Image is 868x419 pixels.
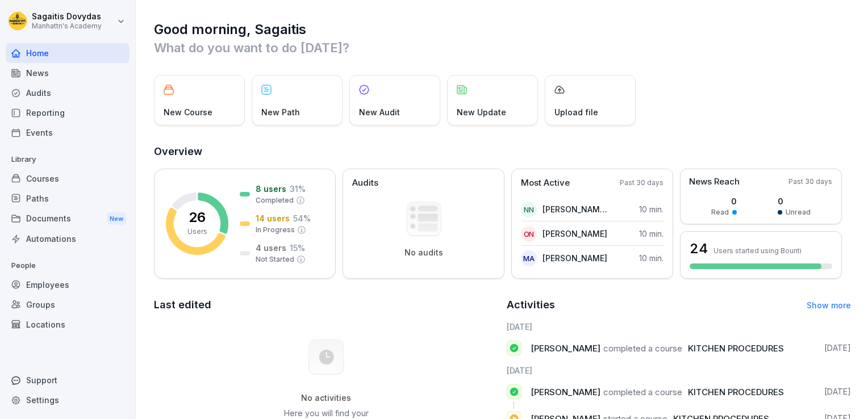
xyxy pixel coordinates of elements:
p: 0 [778,195,811,207]
span: completed a course [603,343,682,354]
p: 15 % [290,242,305,254]
div: Documents [6,208,130,229]
p: Past 30 days [788,177,832,187]
p: 14 users [256,212,290,224]
p: 54 % [293,212,311,224]
a: Automations [6,229,130,249]
a: Audits [6,83,130,103]
div: ON [521,226,537,242]
a: Reporting [6,103,130,123]
p: Sagaitis Dovydas [32,12,102,22]
p: 10 min. [639,252,663,264]
p: New Course [164,106,212,118]
h3: 24 [690,239,708,258]
p: New Update [457,106,506,118]
p: Library [6,150,130,169]
h6: [DATE] [507,364,852,376]
p: People [6,257,130,275]
a: Employees [6,275,130,295]
h6: [DATE] [507,321,852,333]
p: 4 users [256,242,286,254]
div: New [107,212,126,225]
p: Read [711,207,729,217]
h1: Good morning, Sagaitis [154,20,851,39]
span: KITCHEN PROCEDURES [688,387,784,397]
a: Show more [807,300,851,310]
span: [PERSON_NAME] [531,387,600,397]
p: Completed [256,195,294,206]
p: [DATE] [824,342,851,354]
p: Users [187,227,207,237]
a: Events [6,123,130,143]
p: 8 users [256,183,286,195]
div: NN [521,202,537,217]
span: [PERSON_NAME] [531,343,600,354]
a: Paths [6,188,130,208]
p: Audits [352,177,378,190]
p: Past 30 days [620,178,663,188]
h2: Overview [154,144,851,160]
a: Groups [6,295,130,315]
p: Most Active [521,177,570,190]
a: DocumentsNew [6,208,130,229]
h2: Activities [507,297,555,313]
div: Support [6,370,130,390]
p: Users started using Bounti [713,246,802,255]
p: [PERSON_NAME] ([PERSON_NAME] [542,203,608,215]
a: Locations [6,315,130,334]
p: Unread [786,207,811,217]
p: No audits [404,248,443,258]
span: KITCHEN PROCEDURES [688,343,784,354]
p: [DATE] [824,386,851,397]
h2: Last edited [154,297,499,313]
a: Settings [6,390,130,410]
p: Not Started [256,254,294,265]
p: News Reach [689,175,740,188]
p: What do you want to do [DATE]? [154,39,851,57]
a: Home [6,43,130,63]
a: News [6,63,130,83]
p: 31 % [290,183,306,195]
p: In Progress [256,225,295,235]
p: 10 min. [639,228,663,240]
a: Courses [6,169,130,188]
p: [PERSON_NAME] [542,228,607,240]
div: MA [521,250,537,266]
p: Upload file [554,106,598,118]
p: New Path [261,106,300,118]
p: Manhattn's Academy [32,22,102,30]
p: 26 [189,211,206,224]
span: completed a course [603,387,682,397]
h5: No activities [269,393,383,403]
p: [PERSON_NAME] [542,252,607,264]
p: 10 min. [639,203,663,215]
p: New Audit [359,106,400,118]
p: 0 [711,195,737,207]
